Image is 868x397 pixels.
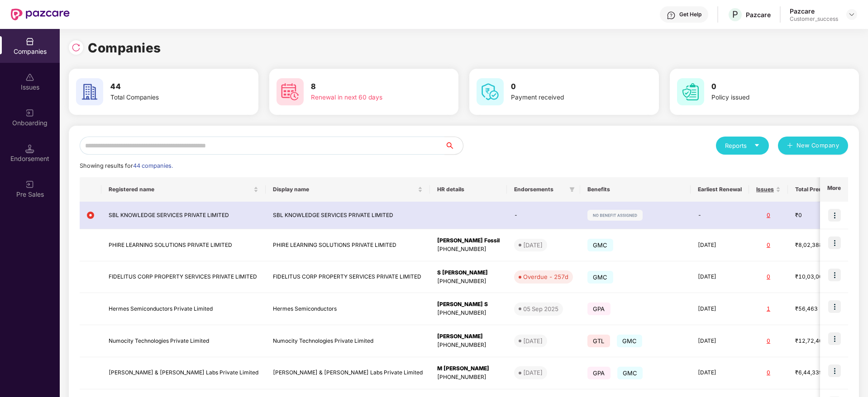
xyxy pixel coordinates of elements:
[568,184,577,195] span: filter
[109,186,252,193] span: Registered name
[795,241,840,250] div: ₹8,02,388.2
[430,177,507,202] th: HR details
[266,202,430,229] td: SBL KNOWLEDGE SERVICES PRIVATE LIMITED
[477,78,504,105] img: svg+xml;base64,PHN2ZyB4bWxucz0iaHR0cDovL3d3dy53My5vcmcvMjAwMC9zdmciIHdpZHRoPSI2MCIgaGVpZ2h0PSI2MC...
[756,241,781,250] div: 0
[437,236,500,245] div: [PERSON_NAME] Fossil
[828,209,841,222] img: icon
[110,93,224,103] div: Total Companies
[691,177,749,202] th: Earliest Renewal
[691,293,749,325] td: [DATE]
[80,162,173,169] span: Showing results for
[511,81,625,93] h3: 0
[101,325,266,357] td: Numocity Technologies Private Limited
[677,78,704,105] img: svg+xml;base64,PHN2ZyB4bWxucz0iaHR0cDovL3d3dy53My5vcmcvMjAwMC9zdmciIHdpZHRoPSI2MCIgaGVpZ2h0PSI2MC...
[11,9,70,20] img: New Pazcare Logo
[110,81,224,93] h3: 44
[523,368,543,377] div: [DATE]
[437,245,500,254] div: [PHONE_NUMBER]
[587,271,613,284] span: GMC
[820,177,848,202] th: More
[311,81,425,93] h3: 8
[725,141,760,150] div: Reports
[711,93,825,103] div: Policy issued
[828,236,841,249] img: icon
[795,211,840,220] div: ₹0
[756,186,774,193] span: Issues
[691,229,749,261] td: [DATE]
[691,261,749,293] td: [DATE]
[790,15,838,23] div: Customer_success
[25,73,34,82] img: svg+xml;base64,PHN2ZyBpZD0iSXNzdWVzX2Rpc2FibGVkIiB4bWxucz0iaHR0cDovL3d3dy53My5vcmcvMjAwMC9zdmciIH...
[437,364,500,373] div: M [PERSON_NAME]
[101,177,266,202] th: Registered name
[569,187,575,192] span: filter
[507,202,580,229] td: -
[437,332,500,341] div: [PERSON_NAME]
[679,11,701,18] div: Get Help
[580,177,691,202] th: Benefits
[88,38,161,58] h1: Companies
[437,309,500,317] div: [PHONE_NUMBER]
[101,357,266,389] td: [PERSON_NAME] & [PERSON_NAME] Labs Private Limited
[828,364,841,377] img: icon
[691,202,749,229] td: -
[25,144,34,153] img: svg+xml;base64,PHN2ZyB3aWR0aD0iMTQuNSIgaGVpZ2h0PSIxNC41IiB2aWV3Qm94PSIwIDAgMTYgMTYiIGZpbGw9Im5vbm...
[749,177,788,202] th: Issues
[754,142,760,148] span: caret-down
[25,37,34,46] img: svg+xml;base64,PHN2ZyBpZD0iQ29tcGFuaWVzIiB4bWxucz0iaHR0cDovL3d3dy53My5vcmcvMjAwMC9zdmciIHdpZHRoPS...
[277,78,304,105] img: svg+xml;base64,PHN2ZyB4bWxucz0iaHR0cDovL3d3dy53My5vcmcvMjAwMC9zdmciIHdpZHRoPSI2MCIgaGVpZ2h0PSI2MC...
[266,325,430,357] td: Numocity Technologies Private Limited
[76,78,103,105] img: svg+xml;base64,PHN2ZyB4bWxucz0iaHR0cDovL3d3dy53My5vcmcvMjAwMC9zdmciIHdpZHRoPSI2MCIgaGVpZ2h0PSI2MC...
[711,81,825,93] h3: 0
[437,341,500,350] div: [PHONE_NUMBER]
[437,277,500,286] div: [PHONE_NUMBER]
[311,93,425,103] div: Renewal in next 60 days
[790,7,838,15] div: Pazcare
[617,367,643,379] span: GMC
[25,180,34,189] img: svg+xml;base64,PHN2ZyB3aWR0aD0iMjAiIGhlaWdodD0iMjAiIHZpZXdCb3g9IjAgMCAyMCAyMCIgZmlsbD0ibm9uZSIgeG...
[691,325,749,357] td: [DATE]
[101,261,266,293] td: FIDELITUS CORP PROPERTY SERVICES PRIVATE LIMITED
[266,177,430,202] th: Display name
[795,369,840,377] div: ₹6,44,339
[587,367,610,379] span: GPA
[266,229,430,261] td: PHIRE LEARNING SOLUTIONS PRIVATE LIMITED
[756,369,781,377] div: 0
[514,186,566,193] span: Endorsements
[828,300,841,313] img: icon
[444,142,463,149] span: search
[587,302,610,315] span: GPA
[523,272,568,281] div: Overdue - 257d
[795,337,840,345] div: ₹12,72,402.26
[266,357,430,389] td: [PERSON_NAME] & [PERSON_NAME] Labs Private Limited
[523,241,543,250] div: [DATE]
[796,141,839,150] span: New Company
[587,239,613,251] span: GMC
[778,137,848,155] button: plusNew Company
[266,261,430,293] td: FIDELITUS CORP PROPERTY SERVICES PRIVATE LIMITED
[787,142,793,150] span: plus
[523,336,543,345] div: [DATE]
[133,162,173,169] span: 44 companies.
[437,300,500,309] div: [PERSON_NAME] S
[795,186,834,193] span: Total Premium
[788,177,848,202] th: Total Premium
[828,269,841,281] img: icon
[25,109,34,118] img: svg+xml;base64,PHN2ZyB3aWR0aD0iMjAiIGhlaWdodD0iMjAiIHZpZXdCb3g9IjAgMCAyMCAyMCIgZmlsbD0ibm9uZSIgeG...
[746,10,771,19] div: Pazcare
[101,202,266,229] td: SBL KNOWLEDGE SERVICES PRIVATE LIMITED
[444,137,463,155] button: search
[101,293,266,325] td: Hermes Semiconductors Private Limited
[828,332,841,345] img: icon
[523,304,558,313] div: 05 Sep 2025
[795,305,840,313] div: ₹56,463
[437,373,500,382] div: [PHONE_NUMBER]
[756,273,781,281] div: 0
[795,273,840,281] div: ₹10,03,000
[667,11,676,20] img: svg+xml;base64,PHN2ZyBpZD0iSGVscC0zMngzMiIgeG1sbnM9Imh0dHA6Ly93d3cudzMub3JnLzIwMDAvc3ZnIiB3aWR0aD...
[273,186,416,193] span: Display name
[87,212,94,219] img: svg+xml;base64,PHN2ZyB4bWxucz0iaHR0cDovL3d3dy53My5vcmcvMjAwMC9zdmciIHdpZHRoPSIxMiIgaGVpZ2h0PSIxMi...
[266,293,430,325] td: Hermes Semiconductors
[756,211,781,220] div: 0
